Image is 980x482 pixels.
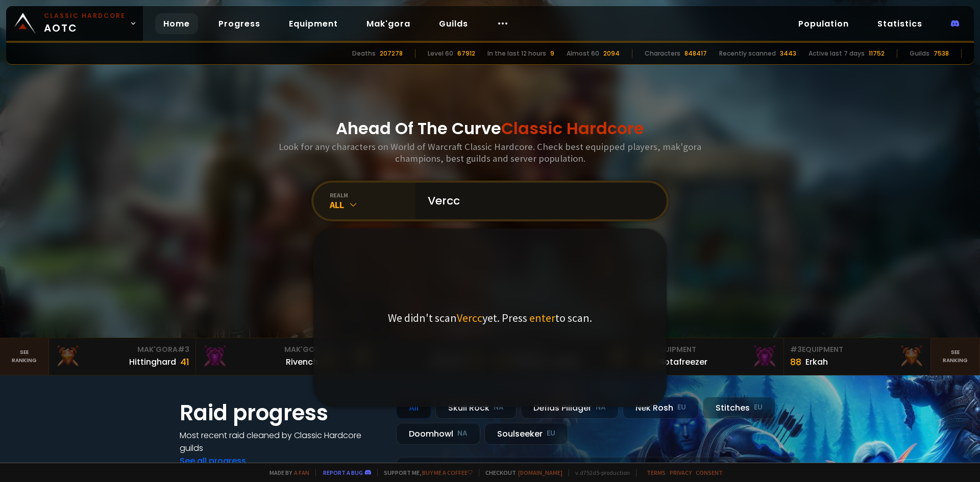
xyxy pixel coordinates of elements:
h1: Ahead Of The Curve [336,116,644,141]
a: a fan [294,469,309,476]
a: Report a bug [323,469,363,476]
div: Defias Pillager [521,397,619,419]
div: Characters [645,49,680,58]
small: NA [494,402,504,413]
a: #2Equipment88Notafreezer [637,338,784,375]
a: [DOMAIN_NAME] [518,469,562,476]
h1: Raid progress [180,397,384,429]
span: Checkout [479,469,562,476]
div: Notafreezer [658,356,707,368]
p: We didn't scan yet. Press to scan. [388,311,592,325]
a: Privacy [670,469,692,476]
div: Almost 60 [567,49,599,58]
a: #3Equipment88Erkah [784,338,931,375]
a: Statistics [869,13,930,34]
small: Classic Hardcore [44,11,126,20]
a: Terms [647,469,666,476]
div: 41 [180,355,189,369]
div: 7538 [934,49,949,58]
div: 67912 [457,49,475,58]
div: Skull Rock [435,397,517,419]
a: Buy me a coffee [422,469,473,476]
div: 3443 [780,49,796,58]
div: 88 [790,355,801,369]
a: Progress [210,13,268,34]
span: Support me, [377,469,473,476]
div: 2094 [603,49,620,58]
div: Active last 7 days [808,49,865,58]
a: Equipment [281,13,346,34]
input: Search a character... [422,183,654,219]
div: 207278 [380,49,403,58]
div: Level 60 [428,49,453,58]
span: Vercc [457,311,482,325]
h4: Most recent raid cleaned by Classic Hardcore guilds [180,429,384,454]
a: Mak'Gora#3Hittinghard41 [49,338,196,375]
div: Mak'Gora [202,344,336,355]
span: AOTC [44,11,126,36]
span: # 3 [178,344,189,354]
small: NA [596,402,606,413]
small: NA [457,428,468,439]
div: Equipment [790,344,924,355]
a: Seeranking [931,338,980,375]
div: Soulseeker [484,423,568,445]
div: Hittinghard [129,356,176,368]
div: 11752 [869,49,885,58]
div: realm [330,191,415,199]
span: Made by [263,469,309,476]
div: Erkah [805,356,828,368]
span: enter [529,311,555,325]
a: Mak'gora [358,13,419,34]
div: 848417 [684,49,707,58]
small: EU [547,428,555,439]
small: EU [677,402,686,413]
div: In the last 12 hours [487,49,546,58]
h3: Look for any characters on World of Warcraft Classic Hardcore. Check best equipped players, mak'g... [275,141,705,164]
a: See all progress [180,455,246,467]
div: Recently scanned [719,49,776,58]
div: Mak'Gora [55,344,189,355]
div: 9 [550,49,554,58]
div: All [396,397,431,419]
span: v. d752d5 - production [569,469,630,476]
div: Doomhowl [396,423,480,445]
div: All [330,199,415,211]
a: Mak'Gora#2Rivench100 [196,338,343,375]
div: Equipment [643,344,777,355]
a: Guilds [431,13,476,34]
a: Population [790,13,857,34]
div: Stitches [703,397,775,419]
div: Nek'Rosh [623,397,699,419]
span: # 3 [790,344,802,354]
small: EU [754,402,763,413]
a: Consent [696,469,723,476]
a: Home [155,13,198,34]
div: Guilds [910,49,929,58]
div: Deaths [352,49,376,58]
div: Rivench [286,356,318,368]
span: Classic Hardcore [501,117,644,140]
a: Classic HardcoreAOTC [6,6,143,41]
